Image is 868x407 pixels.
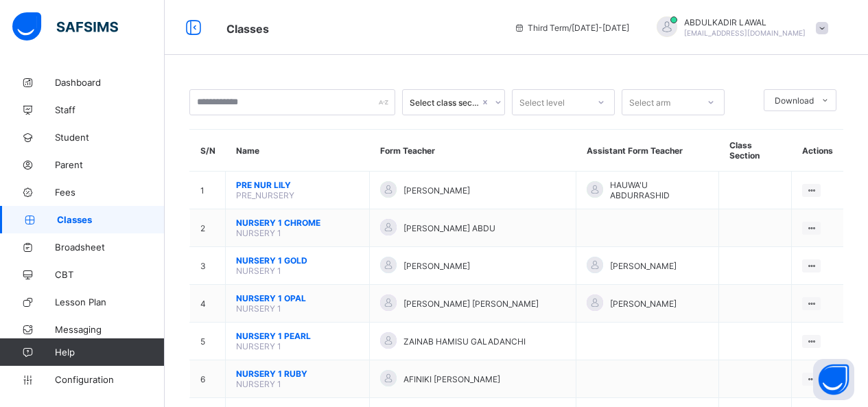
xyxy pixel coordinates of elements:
span: Fees [55,187,165,198]
span: Download [775,95,814,106]
td: 2 [190,209,226,247]
span: NURSERY 1 RUBY [236,369,359,379]
img: safsims [12,12,118,41]
th: Actions [792,130,843,172]
td: 1 [190,172,226,209]
span: [PERSON_NAME] ABDU [403,223,495,233]
span: Staff [55,104,165,115]
span: CBT [55,269,165,280]
div: Select level [519,89,565,115]
td: 6 [190,360,226,398]
span: Classes [226,22,269,36]
span: [PERSON_NAME] [PERSON_NAME] [403,299,539,309]
span: Classes [57,214,165,225]
span: [PERSON_NAME] [610,261,677,271]
td: 5 [190,323,226,360]
th: S/N [190,130,226,172]
span: NURSERY 1 OPAL [236,293,359,303]
span: ABDULKADIR LAWAL [684,17,806,27]
div: Select arm [629,89,670,115]
span: Help [55,347,164,358]
th: Name [226,130,370,172]
span: PRE NUR LILY [236,180,359,190]
span: Lesson Plan [55,296,165,307]
span: NURSERY 1 [236,303,281,314]
th: Class Section [719,130,792,172]
span: Broadsheet [55,242,165,253]
span: NURSERY 1 [236,228,281,238]
span: [PERSON_NAME] [610,299,677,309]
span: AFINIKI [PERSON_NAME] [403,374,500,384]
span: NURSERY 1 [236,266,281,276]
span: [EMAIL_ADDRESS][DOMAIN_NAME] [684,29,806,37]
span: Configuration [55,374,164,385]
span: Messaging [55,324,165,335]
span: Student [55,132,165,143]
span: Dashboard [55,77,165,88]
span: HAUWA'U ABDURRASHID [610,180,708,200]
span: NURSERY 1 PEARL [236,331,359,341]
td: 3 [190,247,226,285]
td: 4 [190,285,226,323]
span: [PERSON_NAME] [403,185,470,196]
span: PRE_NURSERY [236,190,294,200]
span: session/term information [514,23,629,33]
span: ZAINAB HAMISU GALADANCHI [403,336,526,347]
span: [PERSON_NAME] [403,261,470,271]
span: NURSERY 1 CHROME [236,218,359,228]
button: Open asap [813,359,854,400]
th: Assistant Form Teacher [576,130,719,172]
span: Parent [55,159,165,170]
th: Form Teacher [370,130,576,172]
span: NURSERY 1 [236,379,281,389]
span: NURSERY 1 GOLD [236,255,359,266]
div: ABDULKADIRLAWAL [643,16,835,39]
div: Select class section [410,97,480,108]
span: NURSERY 1 [236,341,281,351]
